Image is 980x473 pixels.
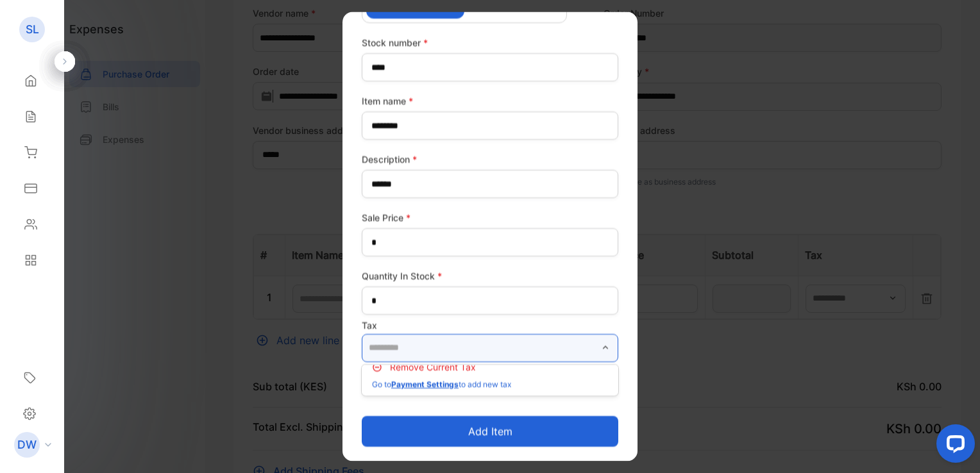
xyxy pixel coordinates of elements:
label: Tax [362,319,618,332]
label: Description [362,153,618,166]
p: Remove current tax [390,360,476,374]
label: Stock number [362,36,618,49]
p: DW [17,436,37,453]
label: Item name [362,94,618,108]
label: Quantity In Stock [362,269,618,283]
label: Sale Price [362,211,618,224]
span: Payment Settings [391,379,459,389]
button: Add item [362,416,618,447]
p: Go to to add new tax [369,379,511,390]
iframe: LiveChat chat widget [926,419,980,473]
p: SL [26,21,39,38]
